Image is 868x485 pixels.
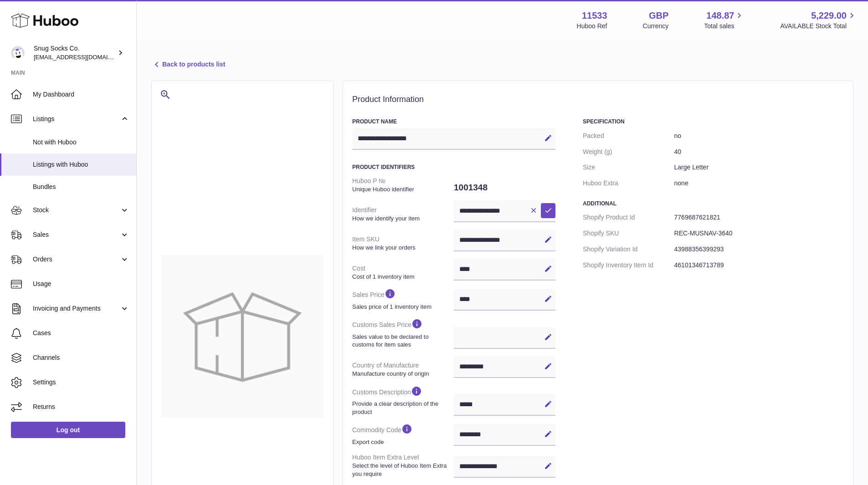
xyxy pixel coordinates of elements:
[352,202,454,226] dt: Identifier
[161,255,324,418] img: no-photo-large.jpg
[780,22,857,31] span: AVAILABLE Stock Total
[33,183,129,191] span: Bundles
[33,138,129,147] span: Not with Huboo
[352,163,555,171] h3: Product Identifiers
[11,422,125,438] a: Log out
[643,22,669,31] div: Currency
[33,160,129,169] span: Listings with Huboo
[811,10,847,22] span: 5,229.00
[33,255,120,264] span: Orders
[582,10,607,22] strong: 11533
[583,200,844,207] h3: Additional
[674,128,844,144] dd: no
[352,400,452,416] strong: Provide a clear description of the product
[33,403,129,411] span: Returns
[583,257,674,273] dt: Shopify Inventory Item Id
[151,59,225,70] a: Back to products list
[583,175,674,191] dt: Huboo Extra
[352,449,454,481] dt: Huboo Item Extra Level
[583,209,674,225] dt: Shopify Product Id
[33,115,120,123] span: Listings
[583,225,674,241] dt: Shopify SKU
[583,241,674,257] dt: Shopify Variation Id
[780,10,857,31] a: 5,229.00 AVAILABLE Stock Total
[352,185,452,194] strong: Unique Huboo identifier
[674,225,844,241] dd: REC-MUSNAV-3640
[33,353,129,362] span: Channels
[704,22,745,31] span: Total sales
[352,273,452,281] strong: Cost of 1 inventory item
[33,206,120,214] span: Stock
[352,173,454,197] dt: Huboo P №
[352,357,454,381] dt: Country of Manufacture
[454,178,555,197] dd: 1001348
[352,438,452,446] strong: Export code
[674,257,844,273] dd: 46101346713789
[674,209,844,225] dd: 7769687621821
[352,214,452,223] strong: How we identify your item
[352,382,454,419] dt: Customs Description
[352,244,452,252] strong: How we link your orders
[577,22,607,31] div: Huboo Ref
[352,260,454,284] dt: Cost
[704,10,745,31] a: 148.87 Total sales
[352,284,454,314] dt: Sales Price
[583,159,674,175] dt: Size
[33,90,129,99] span: My Dashboard
[674,159,844,175] dd: Large Letter
[352,333,452,349] strong: Sales value to be declared to customs for item sales
[583,118,844,125] h3: Specification
[352,303,452,311] strong: Sales price of 1 inventory item
[11,46,25,60] img: info@snugsocks.co.uk
[34,44,116,61] div: Snug Socks Co.
[674,175,844,191] dd: none
[33,304,120,313] span: Invoicing and Payments
[352,462,452,478] strong: Select the level of Huboo Item Extra you require
[33,329,129,337] span: Cases
[352,314,454,352] dt: Customs Sales Price
[674,144,844,160] dd: 40
[583,144,674,160] dt: Weight (g)
[352,231,454,255] dt: Item SKU
[34,53,134,61] span: [EMAIL_ADDRESS][DOMAIN_NAME]
[583,128,674,144] dt: Packed
[352,95,844,105] h2: Product Information
[33,280,129,288] span: Usage
[352,370,452,378] strong: Manufacture country of origin
[33,378,129,387] span: Settings
[352,118,555,125] h3: Product Name
[649,10,668,22] strong: GBP
[352,419,454,449] dt: Commodity Code
[33,230,120,239] span: Sales
[674,241,844,257] dd: 43988356399293
[706,10,734,22] span: 148.87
